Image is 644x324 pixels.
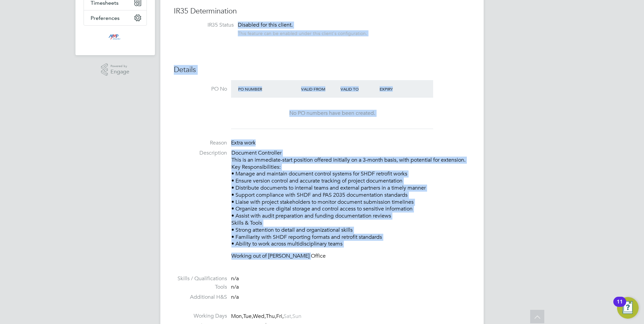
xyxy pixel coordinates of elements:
p: Document Controller This is an immediate-start position offered initially on a 3-month basis, wit... [231,150,470,248]
h3: IR35 Determination [174,6,470,16]
span: Fri, [276,313,284,320]
h3: Details [174,65,470,75]
span: Wed, [253,313,266,320]
div: Valid From [299,83,339,95]
img: mmpconsultancy-logo-retina.png [106,32,125,43]
label: Reason [174,139,227,147]
button: Preferences [84,10,147,25]
label: Tools [174,284,227,291]
label: Skills / Qualifications [174,275,227,282]
span: Extra work [231,139,256,146]
span: Sun [292,313,301,320]
p: Working out of [PERSON_NAME] Office [231,253,470,260]
span: Preferences [91,15,120,21]
span: n/a [231,294,239,300]
span: n/a [231,275,239,282]
a: Go to home page [84,32,147,43]
div: 11 [617,302,623,311]
a: Powered byEngage [101,63,130,76]
div: Valid To [339,83,378,95]
div: No PO numbers have been created. [238,110,426,117]
span: Thu, [266,313,276,320]
div: This feature can be enabled under this client's configuration. [238,29,367,36]
div: Expiry [378,83,417,95]
span: Mon, [231,313,243,320]
label: Description [174,150,227,157]
span: Engage [110,69,129,75]
div: PO Number [236,83,299,95]
span: Sat, [284,313,292,320]
label: PO No [174,86,227,93]
label: Working Days [174,313,227,320]
button: Open Resource Center, 11 new notifications [617,297,639,319]
span: Tue, [243,313,253,320]
label: Additional H&S [174,294,227,301]
label: IR35 Status [181,22,234,29]
span: Powered by [110,63,129,69]
span: Disabled for this client. [238,22,293,28]
span: n/a [231,284,239,290]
